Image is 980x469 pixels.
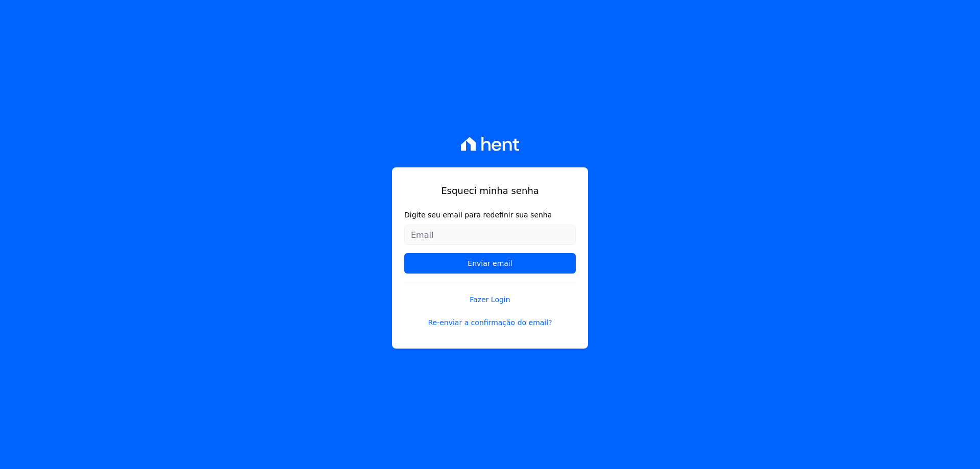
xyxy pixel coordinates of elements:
a: Re-enviar a confirmação do email? [404,317,576,328]
input: Enviar email [404,253,576,274]
h1: Esqueci minha senha [404,184,576,198]
a: Fazer Login [404,282,576,305]
input: Email [404,225,576,245]
label: Digite seu email para redefinir sua senha [404,210,576,220]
